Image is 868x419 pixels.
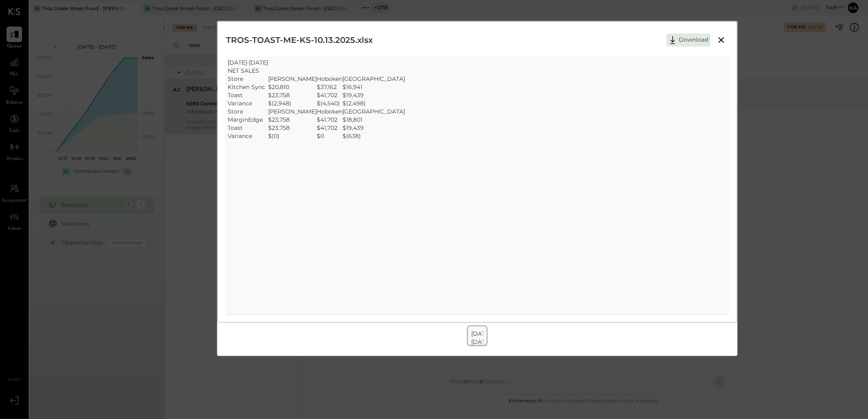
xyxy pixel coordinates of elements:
[228,83,268,91] td: Kitchen Sync
[228,132,268,140] td: Variance
[268,132,317,140] td: $(0)
[317,132,342,140] td: $0
[342,83,405,91] td: $16,941
[342,91,405,99] td: $19,439
[228,67,268,75] td: NET SALES
[342,124,405,132] td: $19,439
[471,330,506,346] td: [DATE]-[DATE]
[228,91,268,99] td: Toast
[342,99,405,107] td: $(2,498)
[317,107,342,116] td: Hoboken
[228,58,268,67] td: [DATE]-[DATE]
[268,75,317,83] td: [PERSON_NAME]
[667,33,711,47] button: Download
[228,107,268,116] td: Store
[268,116,317,124] td: $23,758
[342,132,405,140] td: $(638)
[228,75,268,83] td: Store
[268,124,317,132] td: $23,758
[317,83,342,91] td: $37,162
[268,91,317,99] td: $23,758
[268,99,317,107] td: $(2,948)
[317,116,342,124] td: $41,702
[226,30,373,50] h2: TROS-TOAST-ME-KS-10.13.2025.xlsx
[342,107,405,116] td: [GEOGRAPHIC_DATA]
[342,116,405,124] td: $18,801
[317,75,342,83] td: Hoboken
[268,107,317,116] td: [PERSON_NAME]
[342,75,405,83] td: [GEOGRAPHIC_DATA]
[317,99,342,107] td: $(4,540)
[228,116,268,124] td: MarginEdge
[228,99,268,107] td: Variance
[317,124,342,132] td: $41,702
[268,83,317,91] td: $20,810
[317,91,342,99] td: $41,702
[228,124,268,132] td: Toast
